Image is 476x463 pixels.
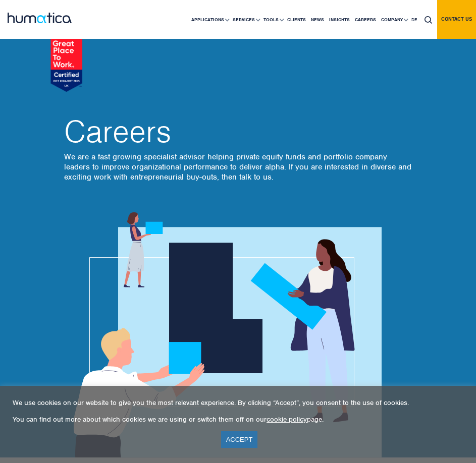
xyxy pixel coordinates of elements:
h2: Careers [64,117,412,147]
img: search_icon [425,16,432,24]
a: ACCEPT [221,431,258,448]
span: DE [411,17,417,23]
a: DE [409,1,419,39]
p: We are a fast growing specialist advisor helping private equity funds and portfolio company leade... [64,152,412,182]
a: Careers [352,1,379,39]
a: Tools [261,1,285,39]
p: We use cookies on our website to give you the most relevant experience. By clicking “Accept”, you... [13,398,463,407]
a: Services [230,1,261,39]
img: about_banner1 [64,212,382,457]
a: Insights [327,1,352,39]
a: Applications [189,1,230,39]
a: News [308,1,327,39]
a: Company [379,1,409,39]
img: logo [8,13,72,23]
a: Clients [285,1,308,39]
p: You can find out more about which cookies we are using or switch them off on our page. [13,415,463,424]
a: cookie policy [267,415,307,424]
